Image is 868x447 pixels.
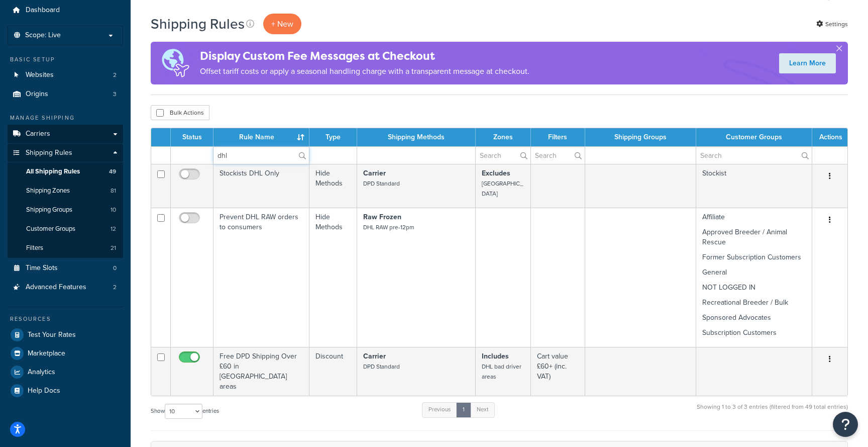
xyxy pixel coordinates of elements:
[26,6,60,15] span: Dashboard
[8,144,123,258] li: Shipping Rules
[111,225,116,233] span: 12
[8,144,123,162] a: Shipping Rules
[702,283,806,293] p: NOT LOGGED IN
[8,344,123,363] a: Marketplace
[28,349,65,358] span: Marketplace
[363,351,386,362] strong: Carrier
[151,14,245,34] h1: Shipping Rules
[696,128,812,146] th: Customer Groups
[26,264,58,273] span: Time Slots
[696,147,812,164] input: Search
[26,244,43,252] span: Filters
[422,402,457,417] a: Previous
[8,114,123,122] div: Manage Shipping
[8,220,123,238] li: Customer Groups
[470,402,495,417] a: Next
[702,313,806,323] p: Sponsored Advocates
[165,404,202,419] select: Showentries
[363,362,400,371] small: DPD Standard
[531,347,585,396] td: Cart value £60+ (inc. VAT)
[8,182,123,200] li: Shipping Zones
[8,85,123,104] a: Origins 3
[200,64,529,78] p: Offset tariff costs or apply a seasonal handling charge with a transparent message at checkout.
[26,283,86,292] span: Advanced Features
[8,363,123,381] a: Analytics
[476,128,530,146] th: Zones
[8,326,123,344] a: Test Your Rates
[8,382,123,400] a: Help Docs
[111,244,116,252] span: 21
[476,147,530,164] input: Search
[26,225,75,233] span: Customer Groups
[26,130,50,138] span: Carriers
[8,85,123,104] li: Origins
[697,401,848,423] div: Showing 1 to 3 of 3 entries (filtered from 49 total entries)
[8,278,123,297] a: Advanced Features 2
[8,162,123,181] li: All Shipping Rules
[456,402,471,417] a: 1
[8,66,123,84] a: Websites 2
[213,347,309,396] td: Free DPD Shipping Over £60 in [GEOGRAPHIC_DATA] areas
[8,259,123,278] a: Time Slots 0
[363,168,386,178] strong: Carrier
[696,164,812,208] td: Stockist
[482,168,510,178] strong: Excludes
[25,31,61,40] span: Scope: Live
[363,223,414,232] small: DHL RAW pre-12pm
[702,252,806,262] p: Former Subscription Customers
[213,164,309,208] td: Stockists DHL Only
[309,208,357,347] td: Hide Methods
[309,128,357,146] th: Type
[151,42,200,84] img: duties-banner-06bc72dcb5fe05cb3f9472aba00be2ae8eb53ab6f0d8bb03d382ba314ac3c341.png
[779,53,836,73] a: Learn More
[109,167,116,176] span: 49
[213,128,309,146] th: Rule Name : activate to sort column ascending
[482,351,509,362] strong: Includes
[363,212,401,222] strong: Raw Frozen
[8,66,123,84] li: Websites
[26,149,72,157] span: Shipping Rules
[26,71,54,79] span: Websites
[171,128,213,146] th: Status
[702,298,806,308] p: Recreational Breeder / Bulk
[151,105,209,120] button: Bulk Actions
[8,125,123,143] a: Carriers
[213,147,309,164] input: Search
[696,208,812,347] td: Affiliate
[26,90,48,99] span: Origins
[26,187,70,195] span: Shipping Zones
[111,206,116,214] span: 10
[702,328,806,338] p: Subscription Customers
[833,412,858,437] button: Open Resource Center
[8,278,123,297] li: Advanced Features
[816,17,848,31] a: Settings
[111,187,116,195] span: 81
[8,1,123,20] a: Dashboard
[702,267,806,278] p: General
[357,128,476,146] th: Shipping Methods
[585,128,696,146] th: Shipping Groups
[8,239,123,257] li: Filters
[263,14,301,34] p: + New
[8,239,123,257] a: Filters 21
[28,331,76,339] span: Test Your Rates
[200,48,529,64] h4: Display Custom Fee Messages at Checkout
[8,315,123,323] div: Resources
[702,227,806,247] p: Approved Breeder / Animal Rescue
[113,283,117,292] span: 2
[28,387,60,395] span: Help Docs
[8,259,123,278] li: Time Slots
[113,90,117,99] span: 3
[8,220,123,238] a: Customer Groups 12
[113,71,117,79] span: 2
[531,147,585,164] input: Search
[8,55,123,64] div: Basic Setup
[482,362,521,381] small: DHL bad driver areas
[113,264,117,273] span: 0
[8,162,123,181] a: All Shipping Rules 49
